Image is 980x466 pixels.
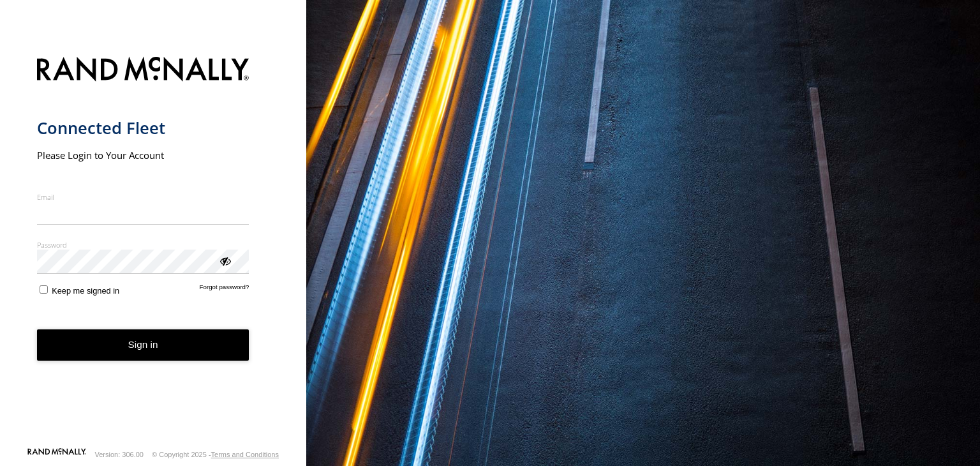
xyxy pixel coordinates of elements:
[37,117,249,139] h1: Connected Fleet
[52,286,119,296] span: Keep me signed in
[40,285,48,294] input: Keep me signed in
[37,149,249,162] h2: Please Login to Your Account
[211,451,279,458] a: Terms and Conditions
[37,240,249,250] label: Password
[37,54,249,87] img: Rand McNally
[200,283,249,296] a: Forgot password?
[27,448,86,461] a: Visit our Website
[37,329,249,361] button: Sign in
[37,49,270,447] form: main
[152,451,279,458] div: © Copyright 2025 -
[95,451,144,458] div: Version: 306.00
[37,192,249,202] label: Email
[218,254,231,267] div: ViewPassword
